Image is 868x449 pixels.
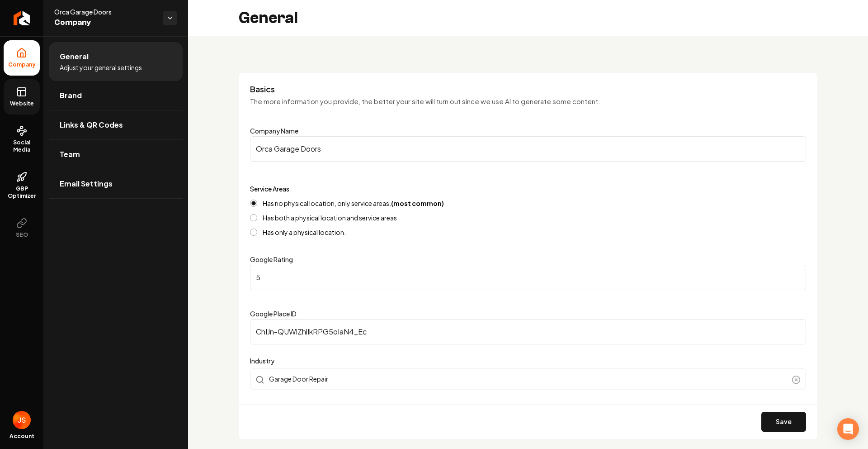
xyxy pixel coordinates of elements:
[837,418,859,440] div: Open Intercom Messenger
[60,51,89,62] span: General
[4,185,40,200] span: GBP Optimizer
[391,199,444,207] strong: (most common)
[250,84,806,95] h3: Basics
[250,319,806,344] input: Google Place ID
[5,61,39,68] span: Company
[49,140,183,169] a: Team
[239,9,298,27] h2: General
[60,63,144,72] span: Adjust your general settings.
[12,231,32,239] span: SEO
[250,255,293,263] label: Google Rating
[250,136,806,162] input: Company Name
[60,149,80,160] span: Team
[4,139,40,153] span: Social Media
[250,185,289,193] label: Service Areas
[9,433,34,440] span: Account
[4,164,40,207] a: GBP Optimizer
[54,7,156,16] span: Orca Garage Doors
[761,412,806,432] button: Save
[54,16,156,29] span: Company
[49,110,183,139] a: Links & QR Codes
[60,178,113,189] span: Email Settings
[49,81,183,110] a: Brand
[13,411,31,429] img: James Shamoun
[13,411,31,429] button: Open user button
[4,118,40,161] a: Social Media
[250,265,806,290] input: Google Rating
[263,215,399,221] label: Has both a physical location and service areas.
[60,119,123,130] span: Links & QR Codes
[4,210,40,246] button: SEO
[250,127,298,135] label: Company Name
[263,200,444,206] label: Has no physical location, only service areas.
[60,90,82,101] span: Brand
[263,229,346,235] label: Has only a physical location.
[4,79,40,115] a: Website
[250,96,806,107] p: The more information you provide, the better your site will turn out since we use AI to generate ...
[250,310,297,318] label: Google Place ID
[6,100,38,107] span: Website
[49,169,183,198] a: Email Settings
[14,11,30,25] img: Rebolt Logo
[250,355,806,366] label: Industry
